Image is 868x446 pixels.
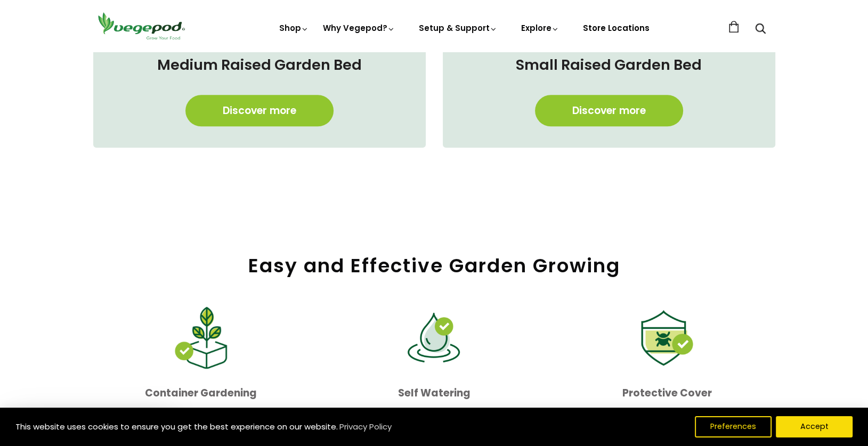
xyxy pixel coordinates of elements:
[279,22,309,34] a: Shop
[535,95,683,126] a: Discover more
[323,22,395,34] a: Why Vegepod?
[695,416,772,437] button: Preferences
[583,22,650,34] a: Store Locations
[453,54,765,76] h4: Small Raised Garden Bed
[185,95,334,126] a: Discover more
[755,24,766,35] a: Search
[93,383,309,403] p: Container Gardening
[93,11,189,41] img: Vegepod
[338,417,393,436] a: Privacy Policy (opens in a new tab)
[776,416,853,437] button: Accept
[419,22,498,34] a: Setup & Support
[559,383,775,403] p: Protective Cover
[93,254,775,277] h2: Easy and Effective Garden Growing
[326,383,542,403] p: Self Watering
[15,421,338,432] span: This website uses cookies to ensure you get the best experience on our website.
[521,22,559,34] a: Explore
[104,54,415,76] h4: Medium Raised Garden Bed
